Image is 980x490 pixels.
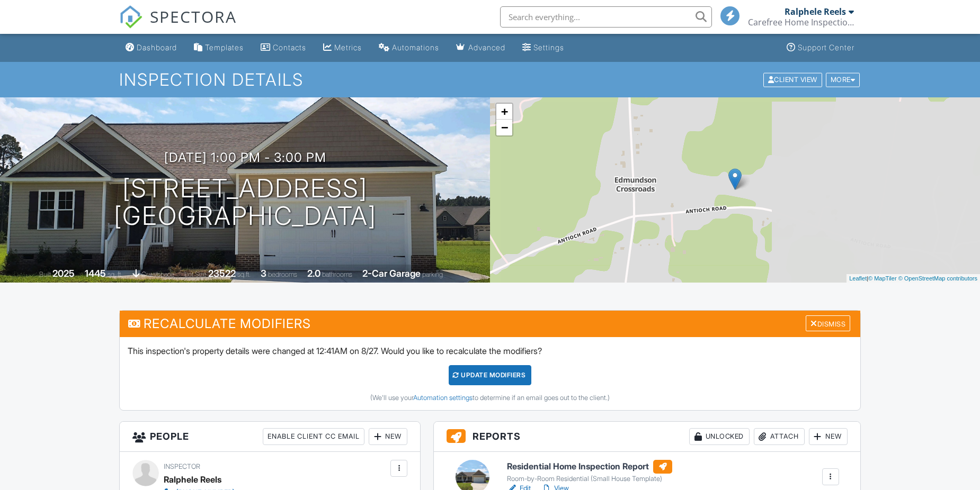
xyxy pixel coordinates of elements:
[369,428,407,445] div: New
[114,175,377,231] h1: [STREET_ADDRESS] [GEOGRAPHIC_DATA]
[748,17,854,28] div: Carefree Home Inspection Services
[868,275,897,282] a: © MapTiler
[121,38,181,58] a: Dashboard
[496,120,512,135] a: Zoom out
[849,275,867,282] a: Leaflet
[798,43,854,52] div: Support Center
[507,460,672,474] h6: Residential Home Inspection Report
[507,460,672,483] a: Residential Home Inspection Report Room-by-Room Residential (Small House Template)
[205,43,244,52] div: Templates
[120,337,860,410] div: This inspection's property details were changed at 12:41AM on 8/27. Would you like to recalculate...
[507,475,672,483] div: Room-by-Room Residential (Small House Template)
[689,428,750,445] div: Unlocked
[52,268,75,279] div: 2025
[375,38,443,58] a: Automations (Basic)
[164,471,221,487] div: Ralphele Reels
[468,43,505,52] div: Advanced
[164,462,200,470] span: Inspector
[184,270,207,278] span: Lot Size
[119,70,861,89] h1: Inspection Details
[806,315,850,332] div: Dismiss
[533,43,564,52] div: Settings
[208,268,236,279] div: 23522
[164,150,326,165] h3: [DATE] 1:00 pm - 3:00 pm
[898,275,977,282] a: © OpenStreetMap contributors
[120,311,860,337] h3: Recalculate Modifiers
[263,428,364,445] div: Enable Client CC Email
[39,270,51,278] span: Built
[307,268,320,279] div: 2.0
[256,38,310,58] a: Contacts
[496,104,512,120] a: Zoom in
[452,38,510,58] a: Advanced
[809,428,848,445] div: New
[754,428,805,445] div: Attach
[119,5,142,29] img: The Best Home Inspection Software - Spectora
[782,38,859,58] a: Support Center
[273,43,306,52] div: Contacts
[108,270,122,278] span: sq. ft.
[268,270,297,278] span: bedrooms
[137,43,177,52] div: Dashboard
[826,72,860,87] div: More
[392,43,439,52] div: Automations
[785,6,846,17] div: Ralphele Reels
[120,422,420,452] h3: People
[847,274,980,283] div: |
[261,268,266,279] div: 3
[334,43,362,52] div: Metrics
[422,270,443,278] span: parking
[362,268,421,279] div: 2-Car Garage
[141,270,174,278] span: crawlspace
[322,270,352,278] span: bathrooms
[763,72,822,87] div: Client View
[449,365,532,385] div: UPDATE Modifiers
[119,14,237,37] a: SPECTORA
[85,268,106,279] div: 1445
[237,270,251,278] span: sq.ft.
[413,394,473,402] a: Automation settings
[128,394,852,402] div: (We'll use your to determine if an email goes out to the client.)
[500,6,712,28] input: Search everything...
[434,422,860,452] h3: Reports
[319,38,366,58] a: Metrics
[190,38,248,58] a: Templates
[518,38,568,58] a: Settings
[150,5,237,28] span: SPECTORA
[762,75,825,83] a: Client View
